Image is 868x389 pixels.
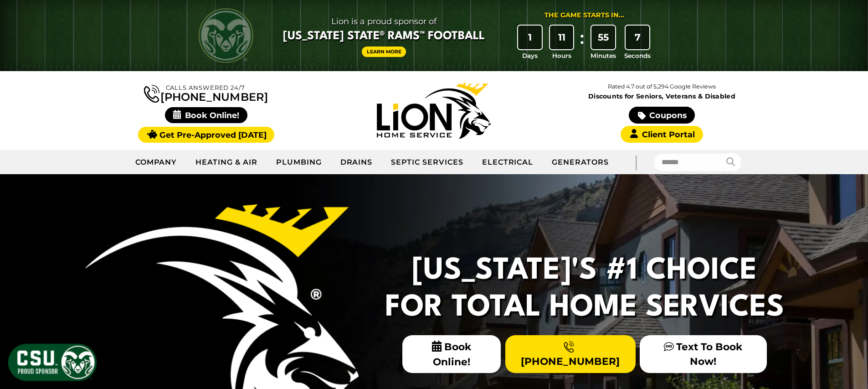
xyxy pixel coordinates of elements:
span: Days [522,51,538,60]
a: Septic Services [382,151,473,174]
a: Coupons [629,107,694,124]
span: Minutes [591,51,616,60]
a: Company [126,151,187,174]
img: Lion Home Service [377,83,491,139]
a: Learn More [362,47,406,57]
span: Lion is a proud sponsor of [283,14,485,29]
span: Hours [552,51,571,60]
a: Text To Book Now! [640,335,766,373]
h2: [US_STATE]'s #1 Choice For Total Home Services [380,253,790,326]
div: : [577,26,586,61]
p: Rated 4.7 out of 5,294 Google Reviews [548,82,776,92]
a: Client Portal [621,126,703,143]
div: 11 [550,26,574,49]
div: The Game Starts in... [544,10,624,21]
div: 55 [591,26,615,49]
div: | [618,150,654,174]
div: 1 [518,26,542,49]
a: Generators [543,151,618,174]
a: Plumbing [267,151,331,174]
a: Heating & Air [186,151,267,174]
a: [PHONE_NUMBER] [505,335,636,373]
a: Drains [331,151,382,174]
a: Electrical [473,151,543,174]
a: [PHONE_NUMBER] [144,83,268,103]
img: CSU Rams logo [199,8,253,63]
img: CSU Sponsor Badge [7,342,98,382]
span: Book Online! [402,335,501,373]
div: 7 [626,26,649,49]
a: Get Pre-Approved [DATE] [138,127,274,143]
span: Seconds [624,51,651,60]
span: Book Online! [165,107,247,123]
span: [US_STATE] State® Rams™ Football [283,29,485,44]
span: Discounts for Seniors, Veterans & Disabled [550,93,774,99]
